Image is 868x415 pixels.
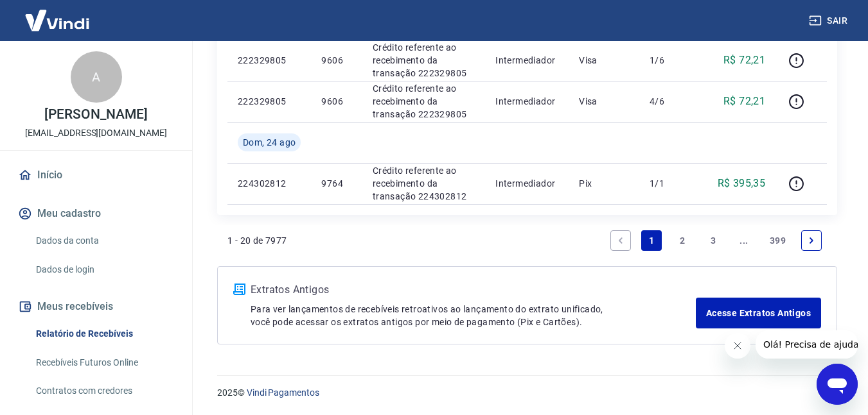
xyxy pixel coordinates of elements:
[495,177,558,190] p: Intermediador
[495,95,558,108] p: Intermediador
[650,54,687,67] p: 1/6
[495,54,558,67] p: Intermediador
[15,161,177,189] a: Início
[233,284,245,295] img: ícone
[734,230,754,251] a: Jump forward
[247,387,319,398] a: Vindi Pagamentos
[610,230,631,251] a: Previous page
[579,177,629,190] p: Pix
[703,230,723,251] a: Page 3
[31,321,177,347] a: Relatório de Recebíveis
[251,282,696,298] p: Extratos Antigos
[756,330,858,359] iframe: Mensagem da empresa
[31,378,177,404] a: Contratos com credores
[31,257,177,283] a: Dados de login
[227,234,287,247] p: 1 - 20 de 7977
[806,9,853,33] button: Sair
[251,303,696,328] p: Para ver lançamentos de recebíveis retroativos ao lançamento do extrato unificado, você pode aces...
[801,230,822,251] a: Next page
[650,177,687,190] p: 1/1
[321,54,351,67] p: 9606
[31,350,177,376] a: Recebíveis Futuros Online
[321,95,351,108] p: 9606
[817,364,858,405] iframe: Botão para abrir a janela de mensagens
[605,225,827,256] ul: Pagination
[718,176,766,191] p: R$ 395,35
[579,54,629,67] p: Visa
[71,51,122,103] div: A
[373,164,475,203] p: Crédito referente ao recebimento da transação 224302812
[15,292,177,321] button: Meus recebíveis
[373,41,475,80] p: Crédito referente ao recebimento da transação 222329805
[243,136,296,149] span: Dom, 24 ago
[238,95,301,108] p: 222329805
[765,230,791,251] a: Page 399
[8,9,108,19] span: Olá! Precisa de ajuda?
[238,177,301,190] p: 224302812
[238,54,301,67] p: 222329805
[723,94,765,109] p: R$ 72,21
[321,177,351,190] p: 9764
[15,199,177,228] button: Meu cadastro
[723,53,765,68] p: R$ 72,21
[696,298,821,328] a: Acesse Extratos Antigos
[25,126,167,140] p: [EMAIL_ADDRESS][DOMAIN_NAME]
[217,386,837,400] p: 2025 ©
[650,95,687,108] p: 4/6
[31,228,177,254] a: Dados da conta
[373,82,475,121] p: Crédito referente ao recebimento da transação 222329805
[672,230,693,251] a: Page 2
[641,230,662,251] a: Page 1 is your current page
[725,333,750,359] iframe: Fechar mensagem
[44,108,147,121] p: [PERSON_NAME]
[15,1,99,40] img: Vindi
[579,95,629,108] p: Visa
